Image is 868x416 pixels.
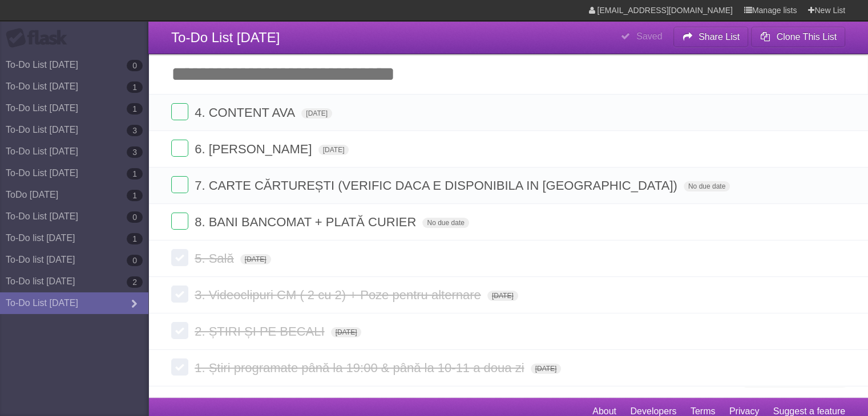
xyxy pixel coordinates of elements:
[422,218,469,228] span: No due date
[318,145,349,155] span: [DATE]
[171,213,188,230] label: Done
[684,181,730,191] span: No due date
[127,255,143,266] b: 0
[776,32,837,42] b: Clone This List
[127,276,143,288] b: 2
[195,142,314,156] span: 6. [PERSON_NAME]
[699,32,740,42] b: Share List
[171,322,188,339] label: Done
[195,178,680,193] span: 7. CARTE CĂRTUREȘTI (VERIFIC DACA E DISPONIBILA IN [GEOGRAPHIC_DATA])
[487,291,518,301] span: [DATE]
[195,105,298,120] span: 4. CONTENT AVA
[301,108,332,119] span: [DATE]
[195,251,237,266] span: 5. Sală
[531,364,562,374] span: [DATE]
[636,31,662,41] b: Saved
[127,103,143,115] b: 1
[127,146,143,158] b: 3
[195,324,327,338] span: 2. ȘTIRI ȘI PE BECALI
[195,215,419,229] span: 8. BANI BANCOMAT + PLATĂ CURIER
[171,286,188,303] label: Done
[673,27,749,47] button: Share List
[127,81,143,93] b: 1
[171,358,188,376] label: Done
[127,233,143,244] b: 1
[331,327,362,337] span: [DATE]
[240,254,271,264] span: [DATE]
[171,140,188,157] label: Done
[127,60,143,71] b: 0
[171,249,188,266] label: Done
[171,30,280,45] span: To-Do List [DATE]
[195,288,484,302] span: 3. Videoclipuri CM ( 2 cu 2) + Poze pentru alternare
[171,176,188,193] label: Done
[171,103,188,120] label: Done
[127,168,143,180] b: 1
[751,27,845,47] button: Clone This List
[127,125,143,136] b: 3
[195,361,527,375] span: 1. Știri programate până la 19:00 & până la 10-11 a doua zi
[127,211,143,223] b: 0
[127,190,143,201] b: 1
[6,28,74,48] div: Flask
